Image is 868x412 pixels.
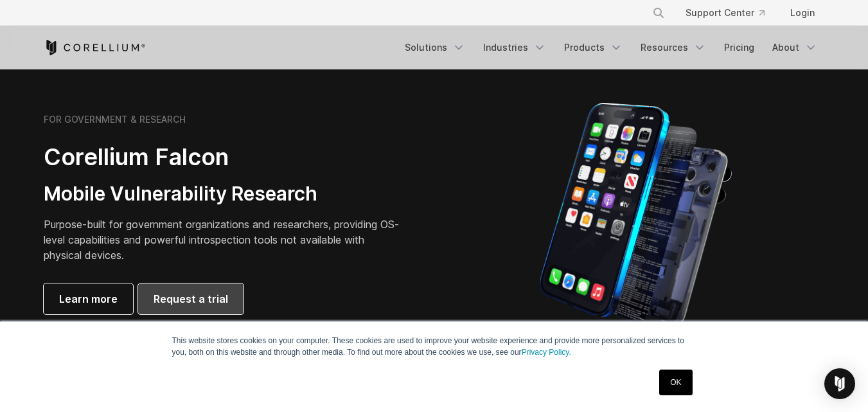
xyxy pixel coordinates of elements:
h3: Mobile Vulnerability Research [44,182,403,206]
img: iPhone model separated into the mechanics used to build the physical device. [539,102,732,327]
a: OK [659,370,692,395]
a: Login [780,1,825,24]
a: Industries [475,36,554,59]
div: Open Intercom Messenger [824,368,855,399]
p: This website stores cookies on your computer. These cookies are used to improve your website expe... [172,335,696,358]
a: Privacy Policy. [522,348,571,357]
a: Pricing [716,36,762,59]
h6: FOR GOVERNMENT & RESEARCH [44,114,186,125]
a: Request a trial [138,283,244,314]
button: Search [647,1,670,24]
p: Purpose-built for government organizations and researchers, providing OS-level capabilities and p... [44,217,403,263]
div: Navigation Menu [637,1,825,24]
a: Learn more [44,283,133,314]
h2: Corellium Falcon [44,143,403,172]
a: Support Center [675,1,775,24]
a: About [765,36,825,59]
span: Learn more [59,291,118,307]
a: Corellium Home [44,40,146,55]
a: Resources [633,36,714,59]
a: Products [556,36,630,59]
div: Navigation Menu [397,36,825,59]
span: Request a trial [154,291,228,307]
a: Solutions [397,36,473,59]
